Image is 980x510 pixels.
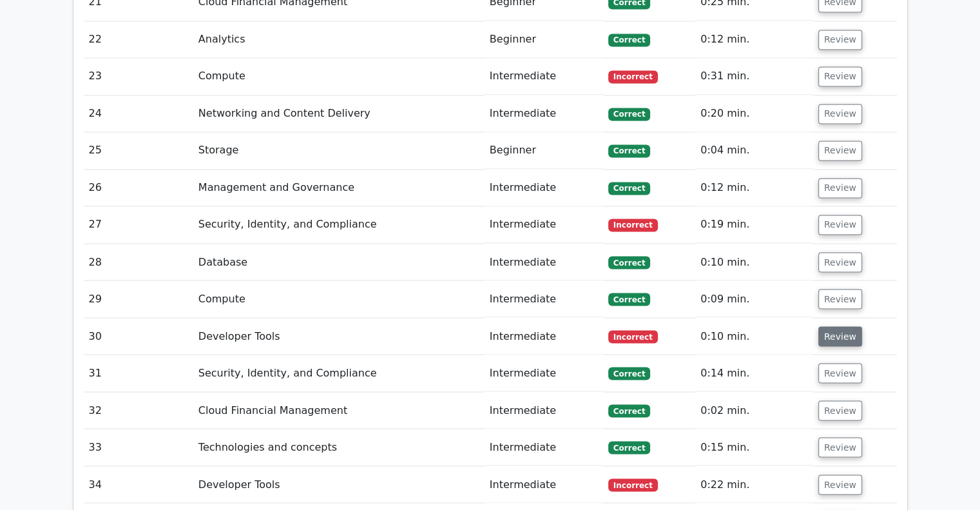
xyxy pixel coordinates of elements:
span: Correct [608,108,650,121]
td: Cloud Financial Management [193,392,485,429]
td: 31 [84,355,193,391]
span: Correct [608,256,650,269]
button: Review [818,326,862,346]
td: Developer Tools [193,466,485,503]
td: Intermediate [485,95,603,132]
button: Review [818,66,862,86]
span: Correct [608,367,650,380]
td: 28 [84,244,193,280]
td: 0:02 min. [695,392,813,429]
span: Correct [608,293,650,306]
span: Incorrect [608,70,658,83]
td: Intermediate [485,244,603,280]
td: 22 [84,21,193,58]
td: 0:10 min. [695,318,813,355]
td: 0:31 min. [695,58,813,95]
button: Review [818,215,862,235]
td: Management and Governance [193,170,485,206]
td: 0:04 min. [695,132,813,169]
td: 0:22 min. [695,466,813,503]
span: Incorrect [608,478,658,491]
span: Correct [608,404,650,417]
td: 27 [84,206,193,243]
td: Analytics [193,21,485,58]
td: 26 [84,170,193,206]
td: Technologies and concepts [193,429,485,466]
button: Review [818,363,862,383]
span: Correct [608,144,650,157]
td: 0:15 min. [695,429,813,466]
td: 30 [84,318,193,355]
td: 29 [84,280,193,317]
button: Review [818,141,862,161]
button: Review [818,178,862,198]
td: 32 [84,392,193,429]
td: 25 [84,132,193,169]
td: Intermediate [485,355,603,391]
button: Review [818,30,862,50]
td: 34 [84,466,193,503]
td: Security, Identity, and Compliance [193,355,485,391]
button: Review [818,437,862,457]
td: Developer Tools [193,318,485,355]
td: 0:10 min. [695,244,813,280]
td: Database [193,244,485,280]
td: 0:09 min. [695,280,813,317]
button: Review [818,289,862,309]
td: 24 [84,95,193,132]
td: Beginner [485,132,603,169]
span: Incorrect [608,330,658,343]
td: 0:14 min. [695,355,813,391]
span: Correct [608,34,650,46]
button: Review [818,475,862,495]
span: Correct [608,182,650,195]
button: Review [818,104,862,124]
td: 0:12 min. [695,21,813,58]
button: Review [818,400,862,420]
td: Networking and Content Delivery [193,95,485,132]
td: Intermediate [485,429,603,466]
td: Compute [193,58,485,95]
td: 33 [84,429,193,466]
td: 0:12 min. [695,170,813,206]
td: Intermediate [485,280,603,317]
td: 0:20 min. [695,95,813,132]
td: Intermediate [485,58,603,95]
td: 23 [84,58,193,95]
td: 0:19 min. [695,206,813,243]
td: Intermediate [485,170,603,206]
td: Intermediate [485,206,603,243]
td: Intermediate [485,318,603,355]
span: Incorrect [608,219,658,231]
td: Intermediate [485,392,603,429]
td: Storage [193,132,485,169]
span: Correct [608,441,650,454]
button: Review [818,252,862,272]
td: Security, Identity, and Compliance [193,206,485,243]
td: Beginner [485,21,603,58]
td: Intermediate [485,466,603,503]
td: Compute [193,280,485,317]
